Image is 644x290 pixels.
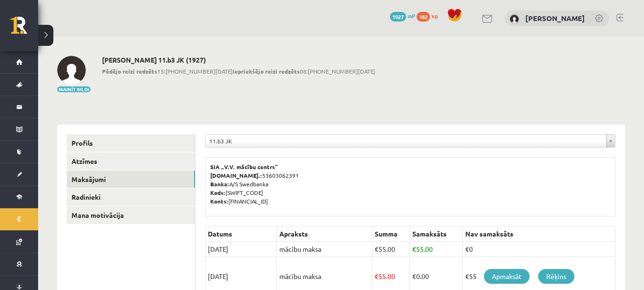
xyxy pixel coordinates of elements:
[510,14,519,24] img: Vladislava Smirnova
[67,171,195,188] a: Maksājumi
[210,180,229,188] b: Banka:
[390,12,406,21] span: 1927
[102,67,157,75] b: Pēdējo reizi redzēts
[408,12,415,20] span: mP
[409,226,462,242] th: Samaksāts
[431,12,438,20] span: xp
[210,162,610,205] p: 53603062391 A/S Swedbanka [SWIFT_CODE] [FINANCIAL_ID]
[210,163,278,171] b: SIA „V.V. mācību centrs”
[233,67,300,75] b: Iepriekšējo reizi redzēts
[372,226,410,242] th: Summa
[412,272,416,280] span: €
[412,245,416,253] span: €
[538,269,574,284] a: Rēķins
[67,134,195,152] a: Profils
[417,12,430,21] span: 182
[409,242,462,257] td: 55.00
[277,242,372,257] td: mācību maksa
[209,135,603,147] span: 11.b3 JK
[67,152,195,170] a: Atzīmes
[277,226,372,242] th: Apraksts
[525,13,585,23] a: [PERSON_NAME]
[372,242,410,257] td: 55.00
[67,206,195,224] a: Mana motivācija
[375,272,378,280] span: €
[210,189,225,196] b: Kods:
[102,67,375,75] span: 15:[PHONE_NUMBER][DATE] 08:[PHONE_NUMBER][DATE]
[484,269,530,284] a: Apmaksāt
[210,172,262,179] b: [DOMAIN_NAME].:
[57,86,91,92] button: Mainīt bildi
[417,12,442,20] a: 182 xp
[210,197,228,205] b: Konts:
[10,17,38,41] a: Rīgas 1. Tālmācības vidusskola
[57,56,86,85] img: Vladislava Smirnova
[462,242,615,257] td: €0
[375,245,378,253] span: €
[102,56,375,64] h2: [PERSON_NAME] 11.b3 JK (1927)
[205,242,277,257] td: [DATE]
[390,12,415,20] a: 1927 mP
[67,188,195,206] a: Radinieki
[462,226,615,242] th: Nav samaksāts
[205,135,615,147] a: 11.b3 JK
[205,226,277,242] th: Datums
